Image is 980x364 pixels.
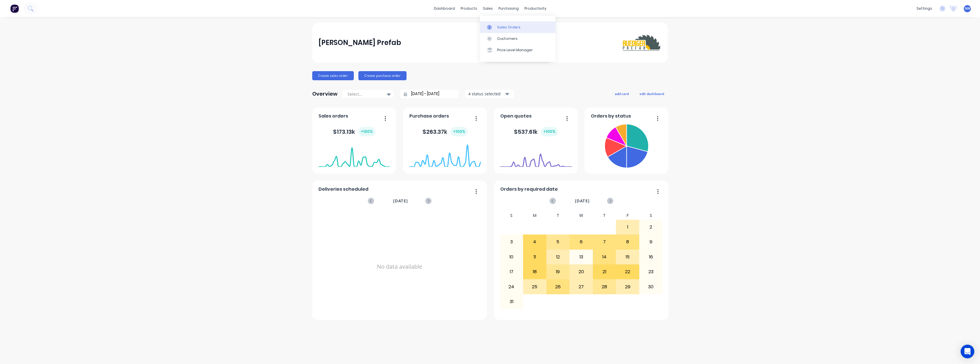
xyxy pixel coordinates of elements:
div: 7 [593,235,616,249]
div: + 100 % [358,127,375,136]
div: 6 [570,235,593,249]
div: 16 [640,250,662,264]
div: S [500,211,523,220]
a: Sales Orders [480,21,556,33]
span: Sales orders [318,113,348,120]
div: Overview [312,88,338,100]
div: 20 [570,265,593,279]
div: Price Level Manager [497,48,533,53]
div: 26 [547,279,569,294]
div: Sales Orders [497,25,520,30]
a: dashboard [431,4,458,13]
div: T [546,211,570,220]
div: 25 [523,279,546,294]
div: No data available [318,211,481,322]
div: $ 537.61k [514,127,558,136]
button: Create purchase order [358,71,407,80]
div: 22 [616,265,639,279]
div: 30 [640,279,662,294]
div: $ 173.13k [333,127,375,136]
div: 29 [616,279,639,294]
span: NW [965,6,970,11]
div: 17 [500,265,523,279]
div: 11 [523,250,546,264]
img: Ruediger Prefab [622,33,661,53]
div: 1 [616,220,639,234]
div: M [523,211,546,220]
div: 24 [500,279,523,294]
div: Open Intercom Messenger [961,345,974,358]
button: 4 status selected [465,90,514,98]
div: [PERSON_NAME] Prefab [318,37,401,48]
div: F [616,211,639,220]
div: + 100 % [541,127,558,136]
a: Customers [480,33,556,44]
div: 3 [500,235,523,249]
div: purchasing [496,4,522,13]
div: + 100 % [451,127,467,136]
div: Customers [497,36,518,41]
div: 14 [593,250,616,264]
div: sales [480,4,496,13]
div: 21 [593,265,616,279]
div: 4 [523,235,546,249]
div: S [639,211,663,220]
span: Purchase orders [409,113,449,120]
button: edit dashboard [636,90,668,97]
div: 13 [570,250,593,264]
div: 18 [523,265,546,279]
div: T [593,211,616,220]
div: 4 status selected [468,91,504,97]
div: 27 [570,279,593,294]
div: 9 [640,235,662,249]
div: 31 [500,295,523,309]
div: 19 [547,265,569,279]
div: productivity [522,4,549,13]
div: 12 [547,250,569,264]
div: 8 [616,235,639,249]
span: Orders by status [591,113,631,120]
span: Open quotes [500,113,532,120]
span: Orders by required date [500,186,558,193]
div: 5 [547,235,569,249]
div: $ 263.37k [422,127,467,136]
div: 23 [640,265,662,279]
div: settings [914,4,935,13]
img: Factory [10,4,19,13]
span: [DATE] [393,198,408,204]
div: 2 [640,220,662,234]
div: 10 [500,250,523,264]
a: Price Level Manager [480,44,556,56]
button: Create sales order [312,71,354,80]
div: products [458,4,480,13]
div: 28 [593,279,616,294]
div: W [569,211,593,220]
div: 15 [616,250,639,264]
span: [DATE] [575,198,590,204]
button: add card [611,90,632,97]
